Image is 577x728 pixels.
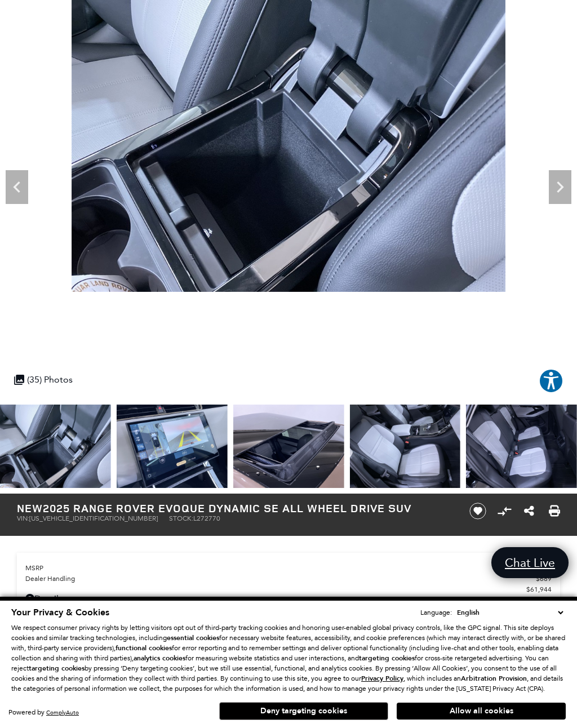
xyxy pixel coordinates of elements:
[17,502,453,514] h1: 2025 Range Rover Evoque Dynamic SE All Wheel Drive SUV
[420,609,452,616] div: Language:
[46,709,79,716] a: ComplyAuto
[219,702,388,720] button: Deny targeting cookies
[496,503,513,520] button: Compare Vehicle
[11,623,566,694] p: We respect consumer privacy rights by letting visitors opt out of third-party tracking cookies an...
[193,514,220,522] span: L272770
[491,547,569,578] a: Chat Live
[349,405,460,488] img: New 2025 Santorini Black LAND ROVER Dynamic SE image 28
[524,504,534,518] a: Share this New 2025 Range Rover Evoque Dynamic SE All Wheel Drive SUV
[539,369,563,396] aside: Accessibility Help Desk
[526,585,552,593] span: $61,944
[25,593,552,604] a: Details
[25,564,526,572] span: MSRP
[8,369,78,390] div: (35) Photos
[454,607,566,618] select: Language Select
[25,564,552,572] a: MSRP $61,255
[17,500,43,516] strong: New
[8,709,79,716] div: Powered by
[169,514,193,522] span: Stock:
[549,504,560,518] a: Print this New 2025 Range Rover Evoque Dynamic SE All Wheel Drive SUV
[17,514,29,522] span: VIN:
[117,405,228,488] img: New 2025 Santorini Black LAND ROVER Dynamic SE image 26
[25,575,536,583] span: Dealer Handling
[465,502,490,520] button: Save vehicle
[361,674,403,683] u: Privacy Policy
[167,633,219,642] strong: essential cookies
[134,654,185,663] strong: analytics cookies
[499,555,561,570] span: Chat Live
[11,606,109,619] span: Your Privacy & Cookies
[549,170,571,204] div: Next
[29,514,158,522] span: [US_VEHICLE_IDENTIFICATION_NUMBER]
[461,674,527,683] strong: Arbitration Provision
[6,170,28,204] div: Previous
[25,575,552,583] a: Dealer Handling $689
[536,575,552,583] span: $689
[397,703,566,720] button: Allow all cookies
[116,643,172,652] strong: functional cookies
[233,405,344,488] img: New 2025 Santorini Black LAND ROVER Dynamic SE image 27
[466,405,577,488] img: New 2025 Santorini Black LAND ROVER Dynamic SE image 29
[29,664,85,673] strong: targeting cookies
[359,654,415,663] strong: targeting cookies
[539,369,563,393] button: Explore your accessibility options
[25,585,552,593] a: $61,944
